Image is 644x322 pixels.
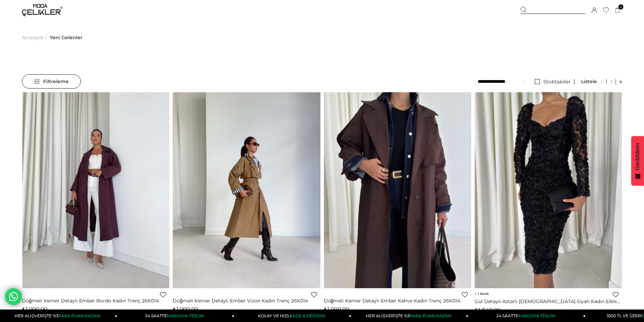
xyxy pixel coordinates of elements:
img: logo [22,4,63,16]
span: Filtreleme [34,75,69,88]
a: Favorilere Ekle [613,292,619,298]
span: KARGOYA TESLİM [518,313,555,318]
span: ₺1.349,99 [475,307,500,314]
img: Gül Detaylı Astarlı Christiana Siyah Kadın Elbise 26K009 [475,92,622,288]
a: Anasayfa [22,20,44,55]
a: 24 SAATTEKARGOYA TESLİM [117,309,234,322]
span: İADE & DEĞİŞİM! [291,313,325,318]
img: Düğmeli Kemer Detaylı Ember Bordo Kadın Trenç 26K014 [22,92,170,288]
a: Stoktakiler [531,79,574,84]
a: Düğmeli Kemer Detaylı Ember Vizon Kadın Trenç 26K014 [173,298,320,304]
span: Stoktakiler [543,78,571,85]
span: ₺1.999,99 [324,306,349,313]
a: HER ALIŞVERİŞTE %3PARA PUAN KAZAN [351,309,468,322]
a: 24 SAATTEKARGOYA TESLİM [469,309,586,322]
a: Favorilere Ekle [311,292,317,298]
img: Düğmeli Kemer Detaylı Ember Kahve Kadın Trenç 26K014 [324,92,471,288]
li: > [22,20,49,55]
a: KOLAY VE HIZLIİADE & DEĞİŞİM! [234,309,351,322]
span: ₺1.999,99 [173,306,198,313]
a: Yeni Gelenler [50,20,82,55]
span: PARA PUAN KAZAN [410,313,451,318]
a: Düğmeli Kemer Detaylı Ember Bordo Kadın Trenç 26K014 [22,298,169,304]
span: 1 [475,292,489,296]
a: Gül Detaylı Astarlı [DEMOGRAPHIC_DATA] Siyah Kadın Elbise 26K009 [475,298,622,304]
span: Geribildirim [635,143,641,170]
a: 0 [615,8,620,13]
button: Geribildirim - Show survey [631,136,644,186]
a: Favorilere Ekle [160,292,166,298]
a: Düğmeli Kemer Detaylı Ember Kahve Kadın Trenç 26K014 [324,298,471,304]
span: KARGOYA TESLİM [167,313,204,318]
a: Favorilere Ekle [462,292,468,298]
span: 0 [618,4,623,9]
img: Düğmeli Kemer Detaylı Ember Vizon Kadın Trenç 26K014 [173,92,320,288]
span: ₺1.999,99 [22,306,47,313]
span: PARA PUAN KAZAN [58,313,100,318]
